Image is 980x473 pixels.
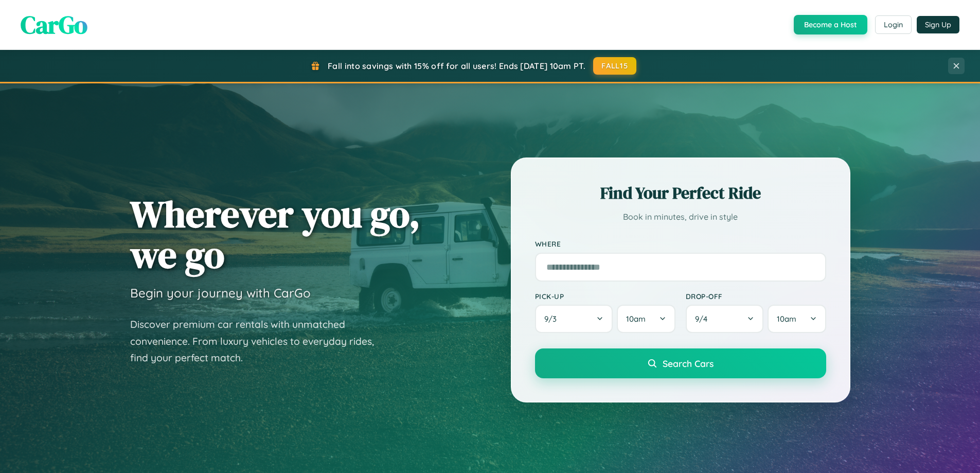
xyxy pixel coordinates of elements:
[21,8,87,42] span: CarGo
[328,61,585,71] span: Fall into savings with 15% off for all users! Ends [DATE] 10am PT.
[130,316,387,366] p: Discover premium car rentals with unmatched convenience. From luxury vehicles to everyday rides, ...
[535,209,826,224] p: Book in minutes, drive in style
[917,16,959,33] button: Sign Up
[535,348,826,378] button: Search Cars
[535,305,613,333] button: 9/3
[130,194,420,275] h1: Wherever you go, we go
[875,15,912,34] button: Login
[130,285,311,301] h3: Begin your journey with CarGo
[544,314,562,324] span: 9 / 3
[593,57,636,75] button: FALL15
[777,314,796,324] span: 10am
[686,292,826,301] label: Drop-off
[535,292,675,301] label: Pick-up
[768,305,826,333] button: 10am
[535,182,826,204] h2: Find Your Perfect Ride
[794,15,867,34] button: Become a Host
[695,314,712,324] span: 9 / 4
[663,358,714,369] span: Search Cars
[617,305,675,333] button: 10am
[535,240,826,249] label: Where
[686,305,764,333] button: 9/4
[626,314,646,324] span: 10am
